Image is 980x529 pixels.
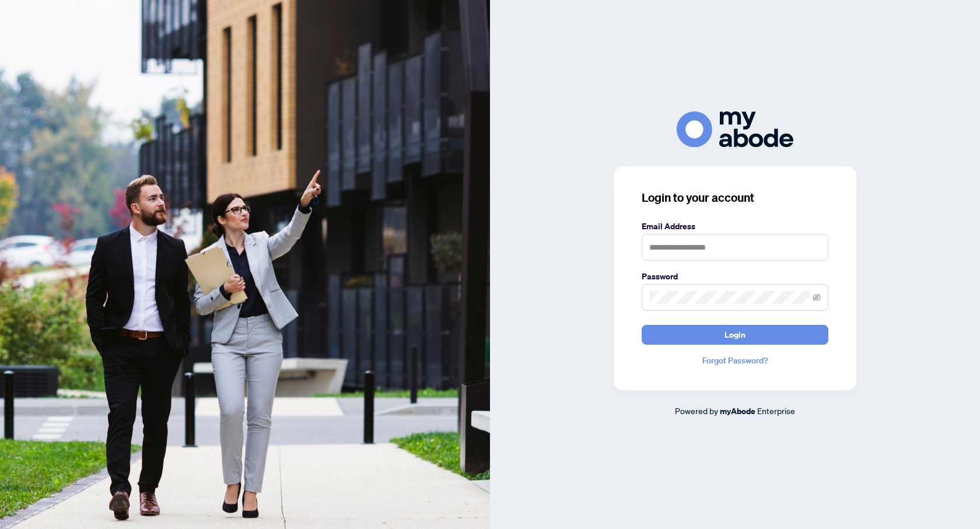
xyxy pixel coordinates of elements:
[642,325,828,345] button: Login
[675,405,718,416] span: Powered by
[757,405,795,416] span: Enterprise
[677,111,793,147] img: ma-logo
[642,270,828,283] label: Password
[720,405,755,418] a: myAbode
[642,354,828,367] a: Forgot Password?
[724,325,745,344] span: Login
[642,220,828,233] label: Email Address
[813,293,821,302] span: eye-invisible
[642,190,828,206] h3: Login to your account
